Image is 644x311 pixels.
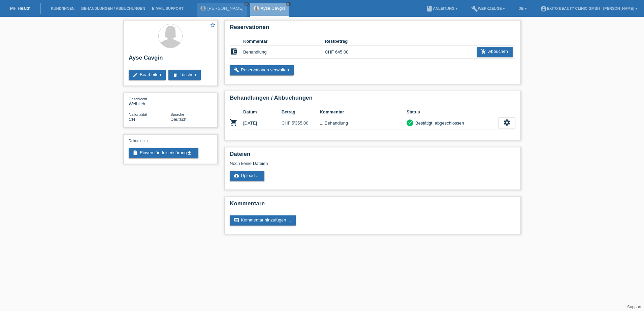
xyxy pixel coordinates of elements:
[133,150,138,155] i: description
[477,47,513,57] a: add_shopping_cartAbbuchen
[423,6,461,10] a: bookAnleitung ▾
[413,119,464,127] div: Bestätigt, abgeschlossen
[407,108,498,116] th: Status
[230,151,515,161] h2: Dateien
[210,22,216,29] a: star_border
[230,47,238,56] i: account_balance_wallet
[129,97,147,101] span: Geschlecht
[282,108,320,116] th: Betrag
[230,200,515,210] h2: Kommentare
[170,112,184,116] span: Sprache
[129,117,135,122] span: Schweiz
[207,6,244,11] a: [PERSON_NAME]
[129,70,166,80] a: editBearbeiten
[234,173,239,178] i: cloud_upload
[515,6,530,10] a: DE ▾
[468,6,509,10] a: buildWerkzeuge ▾
[149,6,187,10] a: E-Mail Support
[230,95,515,105] h2: Behandlungen / Abbuchungen
[408,120,412,125] i: check
[537,6,641,10] a: account_circleExito Beauty Clinic GmbH - [PERSON_NAME] ▾
[230,161,436,166] div: Noch keine Dateien
[129,96,170,106] div: Weiblich
[243,116,282,130] td: [DATE]
[282,116,320,130] td: CHF 5'355.00
[471,5,478,12] i: build
[187,150,192,155] i: get_app
[325,37,365,45] th: Restbetrag
[261,6,285,11] a: Ayse Cavgin
[540,5,547,12] i: account_circle
[243,37,325,45] th: Kommentar
[627,305,641,309] a: Support
[481,49,486,54] i: add_shopping_cart
[234,217,239,223] i: comment
[47,6,78,10] a: Kund*innen
[287,2,290,6] i: close
[234,67,239,73] i: build
[503,119,511,126] i: settings
[325,45,365,59] td: CHF 645.00
[168,70,201,80] a: deleteLöschen
[10,6,30,11] a: MF Health
[133,72,138,77] i: edit
[129,139,148,143] span: Dokumente
[129,148,198,158] a: descriptionEinverständniserklärungget_app
[230,215,296,226] a: commentKommentar hinzufügen ...
[286,2,291,6] a: close
[244,2,249,6] a: close
[320,108,407,116] th: Kommentar
[426,5,433,12] i: book
[320,116,407,130] td: 1. Behandlung
[129,55,212,65] h2: Ayse Cavgin
[243,108,282,116] th: Datum
[230,118,238,127] i: POSP00028030
[230,65,294,75] a: buildReservationen verwalten
[210,22,216,28] i: star_border
[243,45,325,59] td: Behandlung
[170,117,187,122] span: Deutsch
[245,2,248,6] i: close
[230,24,515,34] h2: Reservationen
[230,171,264,181] a: cloud_uploadUpload ...
[129,112,147,116] span: Nationalität
[78,6,149,10] a: Behandlungen / Abbuchungen
[172,72,178,77] i: delete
